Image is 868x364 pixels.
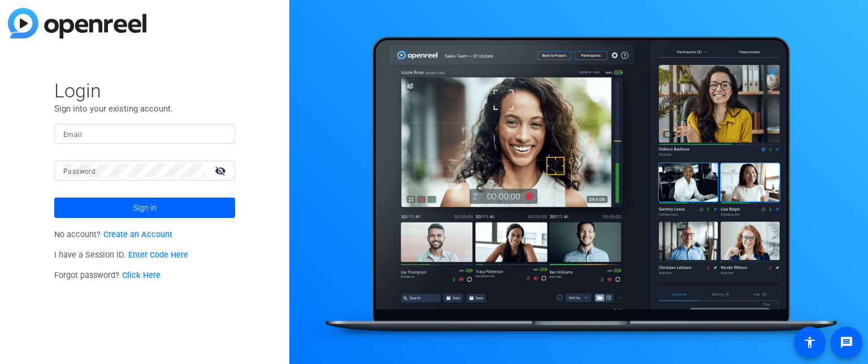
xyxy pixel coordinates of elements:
span: Forgot password? [54,271,160,280]
button: Sign in [54,198,235,218]
p: Sign into your existing account. [54,102,235,115]
mat-label: Password [63,168,96,175]
a: Click Here [122,271,160,280]
input: Enter Email Address [63,127,226,140]
mat-icon: accessibility [803,336,817,349]
mat-icon: message [840,336,853,349]
a: Enter Code Here [128,250,188,260]
span: Login [54,79,235,102]
span: No account? [54,230,172,239]
img: blue-gradient.svg [8,8,146,38]
a: Create an Account [103,230,172,239]
mat-icon: visibility_off [208,162,235,179]
span: Sign in [133,194,157,222]
mat-label: Email [63,131,82,139]
span: I have a Session ID. [54,250,188,260]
